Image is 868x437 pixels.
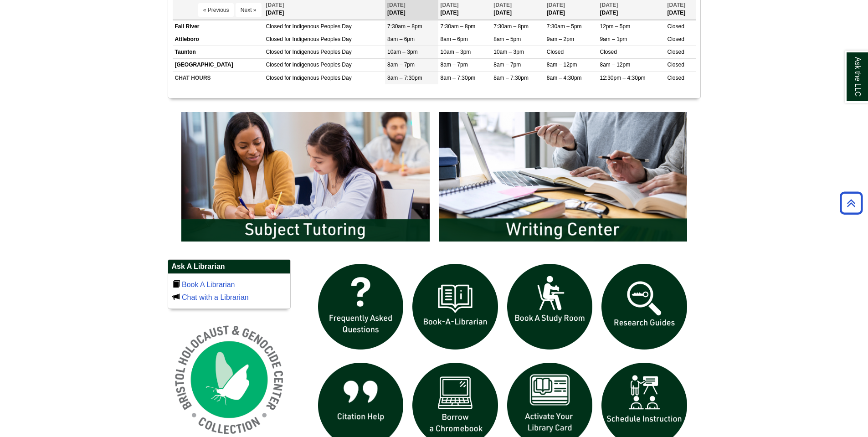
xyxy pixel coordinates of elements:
[547,62,577,68] span: 8am – 12pm
[182,293,249,301] a: Chat with a Librarian
[547,2,565,8] span: [DATE]
[284,62,351,68] span: for Indigenous Peoples Day
[198,3,234,17] button: « Previous
[441,23,476,30] span: 7:30am – 8pm
[493,23,529,30] span: 7:30am – 8pm
[668,75,684,81] span: Closed
[173,59,264,72] td: [GEOGRAPHIC_DATA]
[493,36,521,42] span: 8am – 5pm
[387,36,415,42] span: 8am – 6pm
[547,36,574,42] span: 9am – 2pm
[493,75,529,81] span: 8am – 7:30pm
[284,23,351,30] span: for Indigenous Peoples Day
[493,49,524,55] span: 10am – 3pm
[173,46,264,59] td: Taunton
[600,62,630,68] span: 8am – 12pm
[597,259,692,354] img: Research Guides icon links to research guides web page
[168,260,290,274] h2: Ask A Librarian
[266,49,283,55] span: Closed
[493,62,521,68] span: 8am – 7pm
[387,2,406,8] span: [DATE]
[408,259,503,354] img: Book a Librarian icon links to book a librarian web page
[668,36,684,42] span: Closed
[387,49,418,55] span: 10am – 3pm
[600,49,616,55] span: Closed
[177,108,434,246] img: Subject Tutoring Information
[266,2,284,8] span: [DATE]
[173,72,264,84] td: CHAT HOURS
[668,62,684,68] span: Closed
[284,36,351,42] span: for Indigenous Peoples Day
[387,62,415,68] span: 8am – 7pm
[600,2,618,8] span: [DATE]
[441,36,468,42] span: 8am – 6pm
[547,49,564,55] span: Closed
[547,23,582,30] span: 7:30am – 5pm
[441,49,471,55] span: 10am – 3pm
[441,75,476,81] span: 8am – 7:30pm
[177,108,692,250] div: slideshow
[600,75,645,81] span: 12:30pm – 4:30pm
[600,23,630,30] span: 12pm – 5pm
[434,108,692,246] img: Writing Center Information
[503,259,597,354] img: book a study room icon links to book a study room web page
[182,281,235,288] a: Book A Librarian
[173,20,264,33] td: Fall River
[837,197,866,209] a: Back to Top
[266,62,283,68] span: Closed
[284,75,351,81] span: for Indigenous Peoples Day
[493,2,512,8] span: [DATE]
[173,33,264,46] td: Attleboro
[284,49,351,55] span: for Indigenous Peoples Day
[441,2,459,8] span: [DATE]
[266,36,283,42] span: Closed
[387,75,422,81] span: 8am – 7:30pm
[266,75,283,81] span: Closed
[441,62,468,68] span: 8am – 7pm
[668,23,684,30] span: Closed
[600,36,627,42] span: 9am – 1pm
[313,259,408,354] img: frequently asked questions
[547,75,582,81] span: 8am – 4:30pm
[236,3,262,17] button: Next »
[668,49,684,55] span: Closed
[387,23,422,30] span: 7:30am – 8pm
[668,2,686,8] span: [DATE]
[266,23,283,30] span: Closed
